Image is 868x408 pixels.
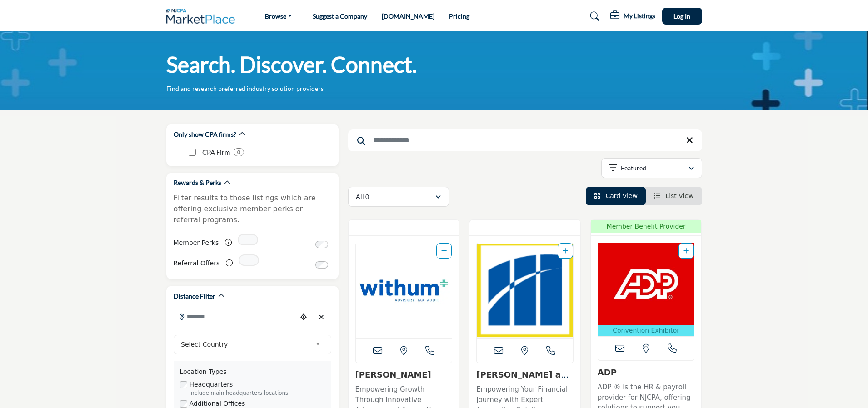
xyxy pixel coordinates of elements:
img: Site Logo [166,9,240,24]
a: Pricing [449,12,469,20]
div: Choose your current location [297,308,310,327]
a: Open Listing in new tab [477,243,573,338]
a: ADP [598,368,617,377]
h1: Search. Discover. Connect. [166,50,417,79]
button: Featured [601,158,702,178]
a: Browse [259,10,298,23]
p: Filter results to those listings which are offering exclusive member perks or referral programs. [174,193,331,225]
div: Include main headquarters locations [190,389,325,398]
p: Find and research preferred industry solution providers [166,84,324,93]
div: Clear search location [315,308,329,327]
a: View List [654,192,694,199]
p: Featured [621,164,646,173]
a: View Card [594,192,638,199]
h3: Withum [355,370,453,380]
h2: Distance Filter [174,292,215,301]
span: Select Country [181,339,312,350]
input: Search Keyword [348,129,702,151]
li: List View [646,187,702,205]
input: Switch to Member Perks [315,241,328,248]
a: Add To List [563,247,568,254]
span: Member Benefit Provider [594,222,699,231]
b: 0 [237,149,240,155]
h2: Only show CPA firms? [174,130,236,139]
span: Card View [605,192,637,199]
a: Add To List [441,247,447,254]
button: All 0 [348,187,449,207]
p: CPA Firm: CPA Firm [202,147,230,158]
label: Headquarters [190,380,233,389]
div: 0 Results For CPA Firm [234,148,244,156]
h3: Magone and Company, PC [476,370,574,380]
h3: ADP [598,368,695,378]
p: All 0 [356,192,369,201]
img: Magone and Company, PC [477,243,573,338]
input: Search Location [174,308,297,325]
a: Suggest a Company [313,12,367,20]
img: Withum [356,243,452,338]
div: My Listings [610,11,655,22]
a: Open Listing in new tab [598,243,694,336]
a: Open Listing in new tab [356,243,452,338]
label: Referral Offers [174,255,220,271]
input: CPA Firm checkbox [189,149,196,156]
li: Card View [586,187,646,205]
button: Log In [662,8,702,25]
h5: My Listings [624,12,655,20]
a: [DOMAIN_NAME] [382,12,434,20]
span: List View [665,192,693,199]
a: Search [581,9,605,24]
a: Add To List [683,247,689,254]
img: ADP [598,243,694,325]
input: Switch to Referral Offers [315,261,328,269]
label: Member Perks [174,235,219,251]
a: [PERSON_NAME] and Company, ... [476,370,572,389]
div: Location Types [180,367,325,377]
h2: Rewards & Perks [174,178,221,187]
span: Log In [673,12,690,20]
p: Convention Exhibitor [600,326,693,335]
a: [PERSON_NAME] [355,370,431,379]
